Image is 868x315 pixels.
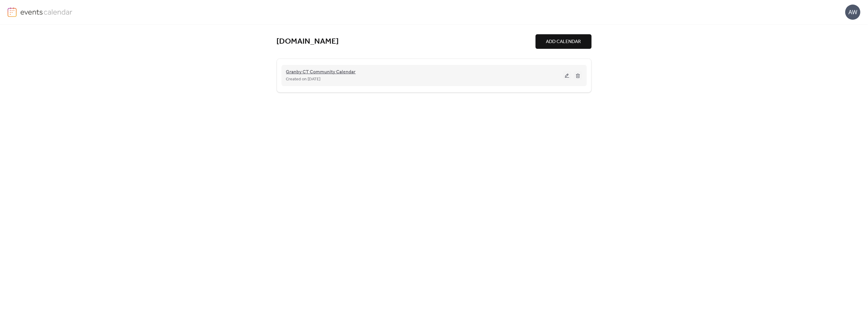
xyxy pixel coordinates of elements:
a: Granby CT Community Calendar [286,70,356,74]
span: Granby CT Community Calendar [286,69,356,76]
img: logo [8,7,17,17]
span: Created on [DATE] [286,76,321,83]
img: logo-type [20,7,73,16]
button: ADD CALENDAR [536,34,592,49]
div: AW [845,5,860,20]
a: [DOMAIN_NAME] [277,37,339,47]
span: ADD CALENDAR [546,38,581,45]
